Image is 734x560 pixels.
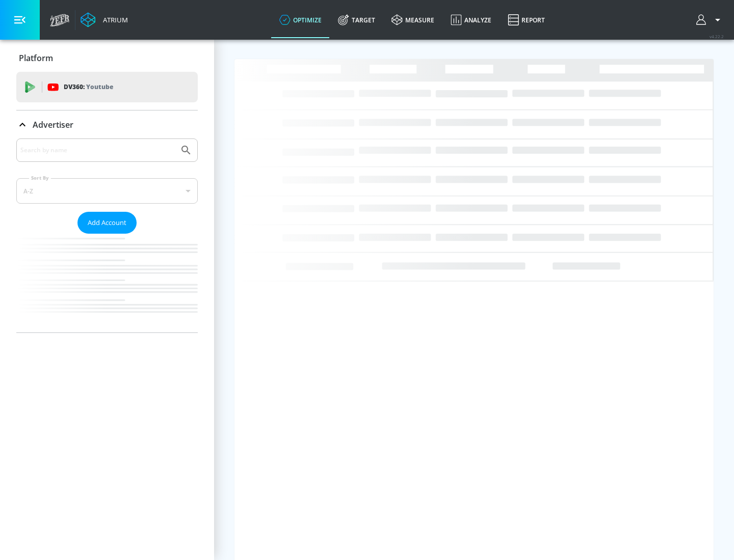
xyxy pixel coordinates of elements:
[330,2,383,38] a: Target
[33,119,73,130] p: Advertiser
[64,81,113,93] p: DV360:
[442,2,500,38] a: Analyze
[271,2,330,38] a: optimize
[16,44,198,72] div: Platform
[710,34,724,39] span: v 4.22.2
[81,12,128,27] a: Atrium
[86,81,113,92] p: Youtube
[77,212,137,234] button: Add Account
[500,2,553,38] a: Report
[16,110,198,139] div: Advertiser
[16,234,198,332] nav: list of Advertiser
[19,52,53,64] p: Platform
[29,175,51,181] label: Sort By
[20,144,175,157] input: Search by name
[16,72,198,102] div: DV360: Youtube
[16,138,198,332] div: Advertiser
[99,15,128,24] div: Atrium
[383,2,442,38] a: measure
[88,217,126,229] span: Add Account
[16,178,198,204] div: A-Z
